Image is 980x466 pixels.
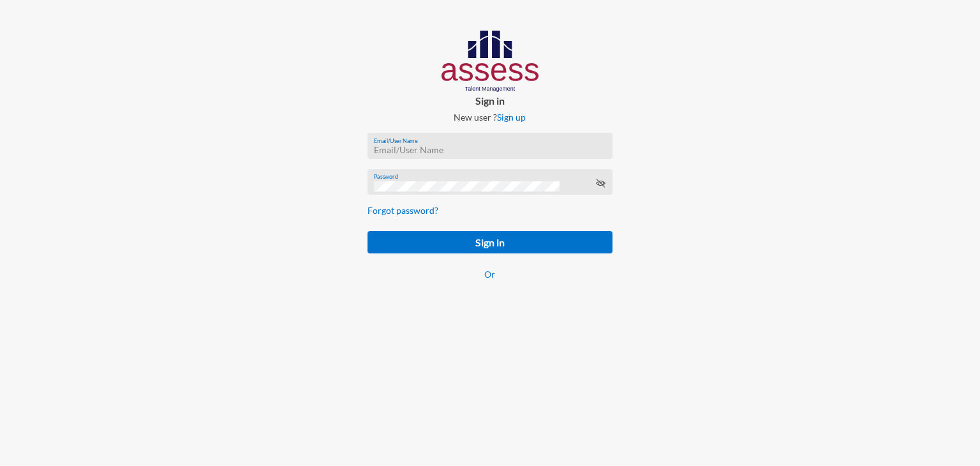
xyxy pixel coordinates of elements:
img: AssessLogoo.svg [442,31,539,92]
p: Or [367,269,612,280]
input: Email/User Name [374,145,605,155]
a: Sign up [497,112,526,123]
p: Sign in [357,94,623,107]
a: Forgot password? [367,205,438,216]
button: Sign in [367,231,612,253]
p: New user ? [357,112,623,123]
